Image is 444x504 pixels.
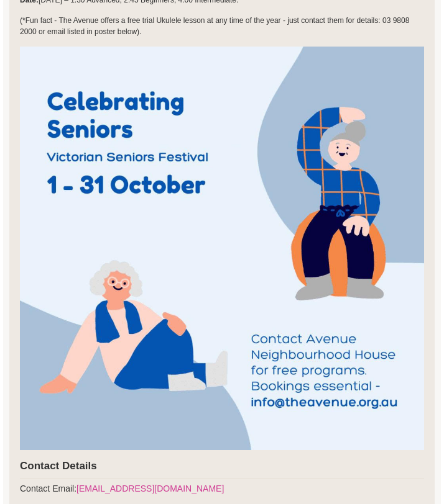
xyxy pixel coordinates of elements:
[20,459,424,495] div: Contact Email:
[76,484,224,493] a: [EMAIL_ADDRESS][DOMAIN_NAME]
[20,459,424,472] h4: Contact Details
[20,15,424,37] p: (*Fun fact - The Avenue offers a free trial Ukulele lesson at any time of the year - just contact...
